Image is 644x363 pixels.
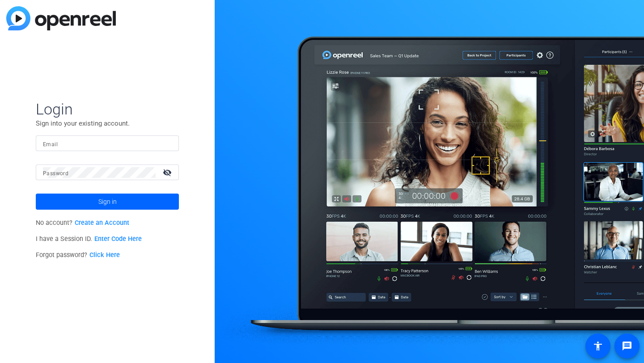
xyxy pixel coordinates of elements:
button: Sign in [36,194,179,210]
span: I have a Session ID. [36,235,142,243]
mat-icon: visibility_off [157,166,179,179]
p: Sign into your existing account. [36,118,179,128]
span: No account? [36,219,129,227]
span: Sign in [98,190,117,213]
mat-label: Password [43,170,68,177]
img: blue-gradient.svg [6,6,116,30]
span: Forgot password? [36,251,120,259]
a: Enter Code Here [94,235,142,243]
a: Create an Account [75,219,129,227]
span: Login [36,100,179,118]
mat-icon: accessibility [593,341,603,351]
mat-label: Email [43,141,58,148]
input: Enter Email Address [43,138,172,149]
a: Click Here [89,251,120,259]
mat-icon: message [622,341,632,351]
